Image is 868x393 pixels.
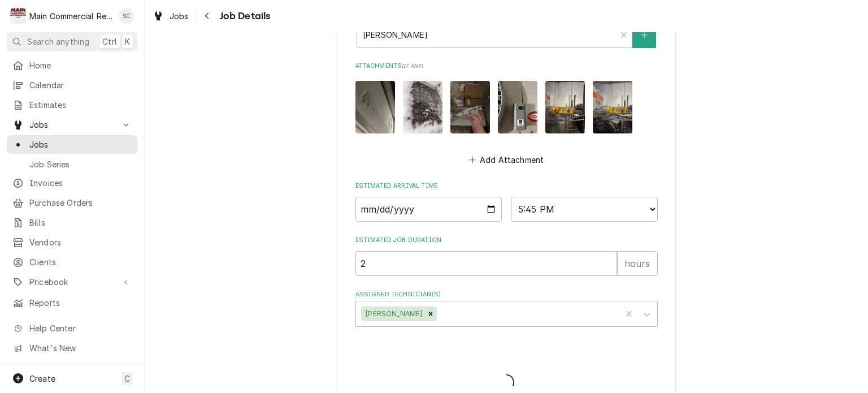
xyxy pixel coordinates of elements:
div: Estimated Arrival Time [355,182,658,222]
label: Assigned Technician(s) [355,290,658,299]
span: Bills [29,217,132,228]
label: Estimated Job Duration [355,236,658,245]
span: Ctrl [102,36,117,47]
span: What's New [29,342,131,354]
a: Go to Jobs [7,115,137,134]
div: Main Commercial Refrigeration Service's Avatar [10,8,26,24]
span: Create [29,374,55,383]
a: Bills [7,213,137,232]
span: Help Center [29,322,131,334]
img: YZgXRjrmRa5MitIGEpxi [593,81,632,133]
span: Reports [29,297,132,309]
button: Create New Contact [632,22,656,48]
span: Invoices [29,177,132,189]
a: Calendar [7,76,137,94]
img: sQYG1CNGTK25htdetLg3 [355,81,395,133]
div: Estimated Job Duration [355,236,658,276]
span: Jobs [170,10,189,22]
div: Assigned Technician(s) [355,290,658,327]
div: Attachments [355,62,658,167]
a: Invoices [7,174,137,192]
span: Calendar [29,79,132,91]
span: Clients [29,256,132,268]
a: Jobs [7,135,137,154]
div: SC [119,8,134,24]
span: Jobs [29,139,132,150]
span: Jobs [29,119,115,131]
a: Estimates [7,96,137,114]
span: Pricebook [29,276,115,288]
img: 0t06QGOYSCIYxgqFo7Su [545,81,585,133]
div: M [10,8,26,24]
a: Home [7,56,137,75]
span: C [124,373,130,385]
label: Estimated Arrival Time [355,182,658,191]
a: Jobs [148,7,193,25]
label: Attachments [355,62,658,71]
span: K [125,36,130,47]
span: ( if any ) [402,63,423,69]
a: Reports [7,293,137,312]
span: Search anything [27,36,89,47]
img: c5wlHIWCQMWoM8gmeaKd [498,81,537,133]
a: Go to Pricebook [7,273,137,291]
span: Vendors [29,236,132,248]
div: hours [617,251,658,276]
div: Remove Caleb Gorton [424,306,437,321]
a: Job Series [7,155,137,174]
a: Go to What's New [7,339,137,357]
span: Estimates [29,99,132,111]
button: Add Attachment [467,152,546,167]
div: Sharon Campbell's Avatar [119,8,134,24]
input: Date [355,197,502,222]
span: Purchase Orders [29,197,132,209]
button: Navigate back [198,7,216,25]
img: yOMbEgCiSNyidrevHDTa [403,81,442,133]
svg: Create New Contact [641,31,648,39]
span: Job Details [216,8,271,24]
select: Time Select [511,197,658,222]
div: [PERSON_NAME] [361,306,424,321]
div: Main Commercial Refrigeration Service [29,10,112,22]
a: Purchase Orders [7,193,137,212]
a: Clients [7,253,137,271]
a: Vendors [7,233,137,252]
button: Search anythingCtrlK [7,32,137,51]
a: Go to Help Center [7,319,137,338]
span: Home [29,59,132,71]
span: Job Series [29,158,132,170]
img: 8gxjG96AS3y7QIEzFQ1z [450,81,490,133]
